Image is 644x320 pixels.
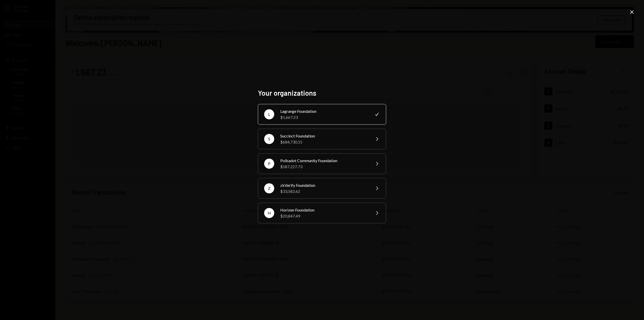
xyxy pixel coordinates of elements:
div: $587,227.73 [280,164,368,170]
div: Z [264,183,274,193]
div: Horizen Foundation [280,207,368,213]
button: SSuccinct Foundation$684,730.15 [258,129,386,149]
button: HHorizen Foundation$20,847.49 [258,203,386,223]
button: PPolkadot Community Foundation$587,227.73 [258,153,386,174]
div: $684,730.15 [280,139,368,145]
div: $20,847.49 [280,213,368,219]
div: Succinct Foundation [280,133,368,139]
h2: Your organizations [258,88,386,98]
div: Lagrange Foundation [280,108,368,114]
button: LLagrange Foundation$1,667.23 [258,104,386,125]
div: $33,582.62 [280,188,368,194]
button: ZzkVerify Foundation$33,582.62 [258,178,386,199]
div: S [264,134,274,144]
div: Polkadot Community Foundation [280,158,368,164]
div: $1,667.23 [280,114,368,120]
div: H [264,208,274,218]
div: P [264,159,274,169]
div: L [264,109,274,119]
div: zkVerify Foundation [280,182,368,188]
